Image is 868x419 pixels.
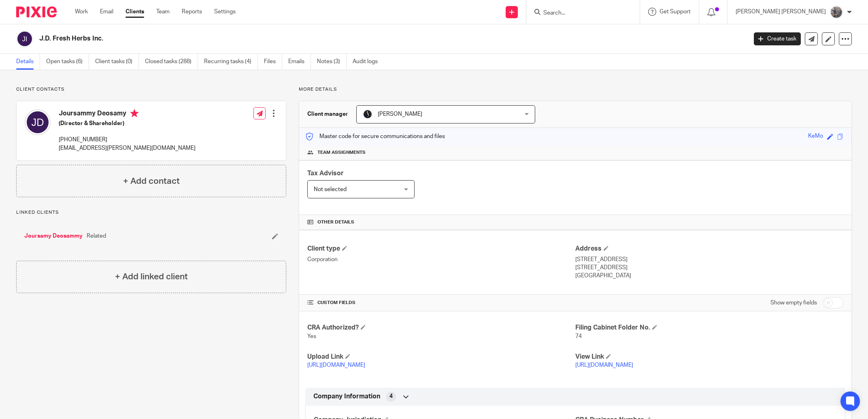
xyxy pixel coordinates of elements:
[39,34,601,43] h2: J.D. Fresh Herbs Inc.
[542,10,615,17] input: Search
[16,6,57,17] img: Pixie
[59,136,196,144] p: [PHONE_NUMBER]
[87,232,106,240] span: Related
[16,54,40,70] a: Details
[575,272,843,280] p: [GEOGRAPHIC_DATA]
[59,119,196,128] h5: (Director & Shareholder)
[317,54,347,70] a: Notes (3)
[16,209,286,216] p: Linked clients
[307,300,575,306] h4: CUSTOM FIELDS
[575,255,843,264] p: [STREET_ADDRESS]
[660,9,691,15] span: Get Support
[307,170,344,177] span: Tax Advisor
[59,109,196,119] h4: Joursammy Deosamy
[288,54,311,70] a: Emails
[736,8,826,16] p: [PERSON_NAME] [PERSON_NAME]
[204,54,258,70] a: Recurring tasks (4)
[115,270,188,283] h4: + Add linked client
[808,132,823,141] div: KeMo
[123,175,180,187] h4: + Add contact
[317,149,366,156] span: Team assignments
[378,111,422,117] span: [PERSON_NAME]
[363,109,372,119] img: HardeepM.png
[353,54,384,70] a: Audit logs
[25,109,51,135] img: svg%3E
[214,8,236,16] a: Settings
[299,86,852,93] p: More details
[307,323,575,332] h4: CRA Authorized?
[95,54,139,70] a: Client tasks (0)
[156,8,170,16] a: Team
[389,392,393,400] span: 4
[305,132,445,140] p: Master code for secure communications and files
[770,299,817,307] label: Show empty fields
[182,8,202,16] a: Reports
[100,8,113,16] a: Email
[575,264,843,272] p: [STREET_ADDRESS]
[307,255,575,264] p: Corporation
[145,54,198,70] a: Closed tasks (288)
[754,32,801,45] a: Create task
[307,334,316,339] span: Yes
[307,245,575,253] h4: Client type
[75,8,88,16] a: Work
[575,362,633,368] a: [URL][DOMAIN_NAME]
[575,245,843,253] h4: Address
[575,353,843,361] h4: View Link
[317,219,354,225] span: Other details
[307,110,348,118] h3: Client manager
[16,86,286,93] p: Client contacts
[130,109,138,117] i: Primary
[59,144,196,152] p: [EMAIL_ADDRESS][PERSON_NAME][DOMAIN_NAME]
[314,187,347,192] span: Not selected
[126,8,144,16] a: Clients
[24,232,83,240] a: Joursamy Deosammy
[830,6,843,19] img: 20160912_191538.jpg
[575,334,582,339] span: 74
[46,54,89,70] a: Open tasks (6)
[575,323,843,332] h4: Filing Cabinet Folder No.
[264,54,282,70] a: Files
[307,362,365,368] a: [URL][DOMAIN_NAME]
[16,30,33,47] img: svg%3E
[307,353,575,361] h4: Upload Link
[313,392,380,401] span: Company Information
